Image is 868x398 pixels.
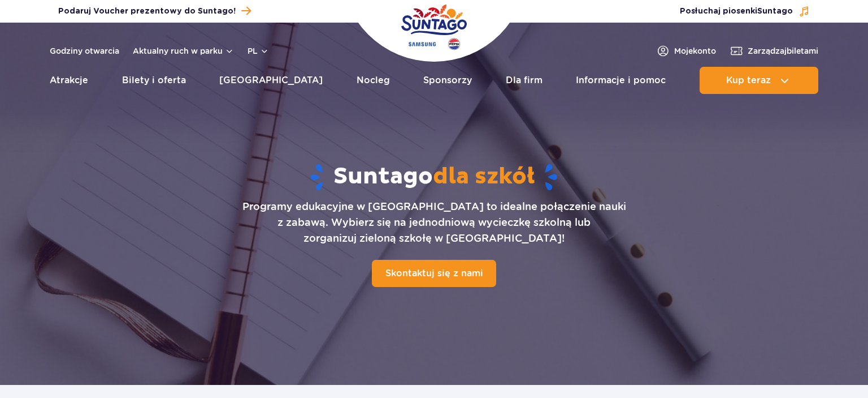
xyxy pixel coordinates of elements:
[757,7,793,15] span: Suntago
[726,75,771,85] span: Kup teraz
[122,67,186,94] a: Bilety i oferta
[748,45,818,57] span: Zarządzaj biletami
[50,67,88,94] a: Atrakcje
[248,45,269,57] button: pl
[680,6,810,17] button: Posłuchaj piosenkiSuntago
[506,67,542,94] a: Dla firm
[357,67,390,94] a: Nocleg
[656,44,716,58] a: Mojekonto
[219,67,323,94] a: [GEOGRAPHIC_DATA]
[576,67,666,94] a: Informacje i pomoc
[133,46,234,55] button: Aktualny ruch w parku
[680,6,793,17] span: Posłuchaj piosenki
[730,44,818,58] a: Zarządzajbiletami
[423,67,472,94] a: Sponsorzy
[433,162,535,191] span: dla szkół
[674,45,716,57] span: Moje konto
[385,268,483,279] span: Skontaktuj się z nami
[58,6,236,17] span: Podaruj Voucher prezentowy do Suntago!
[372,260,496,287] a: Skontaktuj się z nami
[71,162,797,192] h1: Suntago
[700,67,818,94] button: Kup teraz
[242,199,626,246] p: Programy edukacyjne w [GEOGRAPHIC_DATA] to idealne połączenie nauki z zabawą. Wybierz się na jedn...
[58,3,251,19] a: Podaruj Voucher prezentowy do Suntago!
[50,45,119,57] a: Godziny otwarcia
